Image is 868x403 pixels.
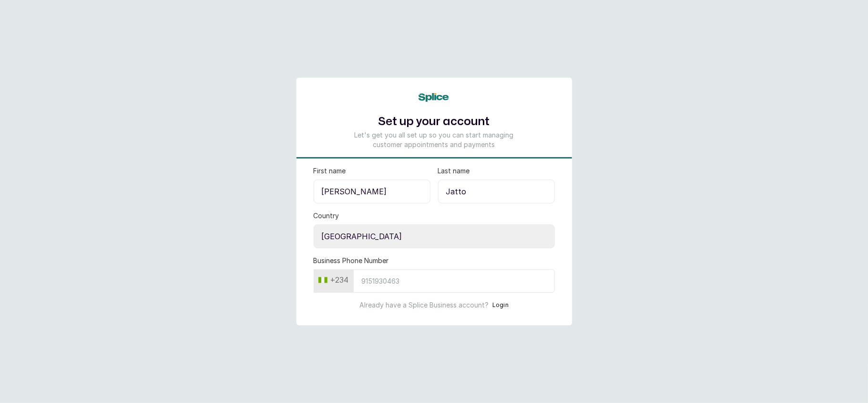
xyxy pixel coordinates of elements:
[349,130,518,149] p: Let's get you all set up so you can start managing customer appointments and payments
[492,300,509,310] button: Login
[438,180,555,203] input: Enter last name here
[359,300,489,310] p: Already have a Splice Business account?
[315,272,352,287] button: +234
[314,211,339,221] label: Country
[353,269,555,293] input: 9151930463
[314,166,346,176] label: First name
[438,166,470,176] label: Last name
[349,113,518,130] h1: Set up your account
[314,180,430,203] input: Enter first name here
[314,256,389,265] label: Business Phone Number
